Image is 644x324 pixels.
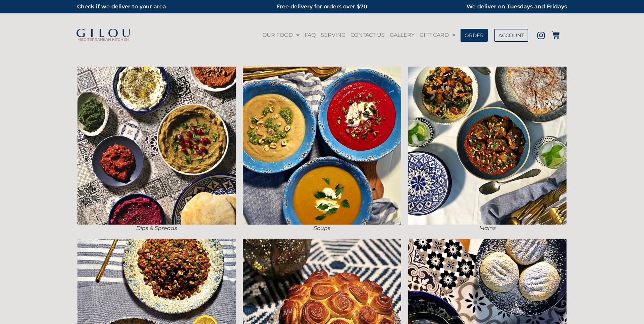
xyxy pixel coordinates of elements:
[243,67,401,225] img: Soups
[408,67,567,225] img: Mains
[303,27,317,43] a: FAQ
[77,225,236,232] figcaption: Dips & Spreads
[260,27,458,43] nav: Menu
[388,27,416,43] a: GALLERY
[498,33,524,38] span: ACCOUNT
[465,33,484,38] span: ORDER
[408,2,567,12] h2: We deliver on Tuesdays and Fridays
[319,27,347,43] a: SERVING
[461,29,488,42] a: ORDER
[243,2,401,12] h2: Free delivery for orders over $70
[75,29,131,38] img: Gilou Logo
[243,225,401,232] figcaption: Soups
[349,27,386,43] a: CONTACT US
[74,38,132,42] h2: MEDITERRANEAN KITCHEN
[77,3,166,10] a: Check if we deliver to your area
[494,29,528,42] a: ACCOUNT
[261,27,301,43] a: OUR FOOD
[408,225,567,232] figcaption: Mains
[77,67,236,225] img: Dips & Spreads
[418,27,457,43] a: GIFT CARD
